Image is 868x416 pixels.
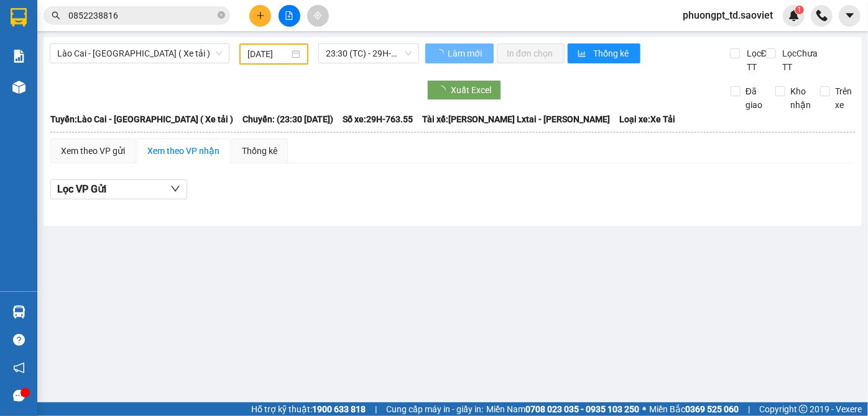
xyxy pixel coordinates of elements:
div: Xem theo VP gửi [61,144,125,158]
span: plus [256,11,265,20]
div: Thống kê [242,144,277,158]
span: Miền Nam [486,402,639,416]
button: Xuất Excel [427,80,501,100]
span: 23:30 (TC) - 29H-763.55 [326,44,412,63]
span: Lọc VP Gửi [57,181,106,197]
button: Làm mới [425,43,494,63]
span: Chuyến: (23:30 [DATE]) [242,112,333,126]
img: logo-vxr [11,8,27,27]
strong: 0369 525 060 [685,404,739,414]
button: file-add [279,5,300,27]
span: notification [13,362,25,374]
span: | [748,402,750,416]
button: aim [307,5,329,27]
img: icon-new-feature [788,10,800,21]
span: Lào Cai - Hà Nội ( Xe tải ) [57,44,222,63]
sup: 1 [795,6,804,14]
span: copyright [799,405,808,414]
div: Xem theo VP nhận [147,144,219,158]
span: close-circle [218,10,225,22]
span: Đã giao [741,84,767,112]
span: down [170,184,180,194]
img: warehouse-icon [12,305,25,319]
span: question-circle [13,334,25,346]
span: Miền Bắc [649,402,739,416]
span: Làm mới [448,47,484,60]
span: Tài xế: [PERSON_NAME] Lxtai - [PERSON_NAME] [422,112,610,126]
button: plus [249,5,271,27]
span: Hỗ trợ kỹ thuật: [251,402,366,416]
span: Xuất Excel [451,83,491,97]
span: search [52,11,60,20]
input: Tìm tên, số ĐT hoặc mã đơn [68,9,215,22]
span: Thống kê [593,47,630,60]
span: | [375,402,377,416]
span: Số xe: 29H-763.55 [343,112,413,126]
span: loading [435,49,446,58]
b: Tuyến: Lào Cai - [GEOGRAPHIC_DATA] ( Xe tải ) [50,114,233,124]
button: In đơn chọn [497,43,565,63]
img: solution-icon [12,50,25,63]
button: caret-down [839,5,861,27]
span: caret-down [844,10,856,21]
span: Cung cấp máy in - giấy in: [386,402,483,416]
span: 1 [797,6,801,14]
span: Loại xe: Xe Tải [619,112,675,126]
img: phone-icon [816,10,828,21]
input: 22/11/2022 [247,47,289,61]
button: bar-chartThống kê [568,43,640,63]
span: Kho nhận [785,84,816,112]
span: loading [437,86,451,94]
button: Lọc VP Gửi [50,179,187,199]
img: warehouse-icon [12,81,25,94]
span: ⚪️ [642,407,646,412]
span: Trên xe [830,84,857,112]
span: close-circle [218,11,225,19]
span: Lọc Đã TT [742,47,774,74]
strong: 1900 633 818 [312,404,366,414]
strong: 0708 023 035 - 0935 103 250 [525,404,639,414]
span: bar-chart [578,49,588,59]
span: message [13,390,25,402]
span: phuongpt_td.saoviet [673,7,783,23]
span: file-add [285,11,293,20]
span: aim [313,11,322,20]
span: Lọc Chưa TT [778,47,820,74]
